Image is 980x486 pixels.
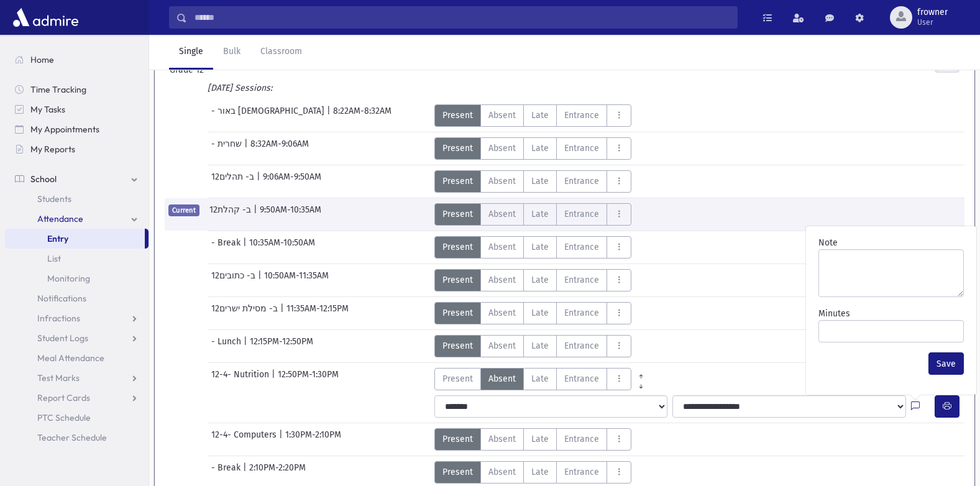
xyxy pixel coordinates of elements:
a: Notifications [5,288,149,308]
a: My Tasks [5,99,149,119]
span: | [280,302,286,324]
div: AttTypes [434,170,631,193]
span: Late [531,109,549,122]
span: Monitoring [47,273,90,284]
span: Absent [488,109,516,122]
span: | [279,428,285,451]
span: - Lunch [211,335,244,357]
span: Attendance [37,213,83,224]
span: Entrance [564,433,599,446]
label: Note [818,236,838,249]
span: Late [531,142,549,155]
img: AdmirePro [10,5,81,30]
div: AttTypes [434,269,631,291]
span: 12-4- Computers [211,428,279,451]
span: Current [168,204,199,216]
a: Infractions [5,308,149,328]
a: My Appointments [5,119,149,139]
span: Entrance [564,273,599,287]
span: Absent [488,175,516,188]
span: Late [531,306,549,319]
span: Absent [488,465,516,479]
div: AttTypes [434,335,631,357]
div: AttTypes [434,137,631,160]
a: Students [5,189,149,209]
span: 9:06AM-9:50AM [263,170,321,193]
span: Present [442,306,473,319]
span: Entrance [564,372,599,385]
span: Present [442,241,473,254]
span: - באור [DEMOGRAPHIC_DATA] [211,104,327,127]
span: Entrance [564,175,599,188]
span: Absent [488,372,516,385]
span: Absent [488,339,516,352]
a: Home [5,50,149,70]
a: All Later [631,378,651,388]
span: | [254,203,260,226]
a: My Reports [5,139,149,159]
span: Present [442,175,473,188]
span: Absent [488,241,516,254]
a: All Prior [631,368,651,378]
div: AttTypes [434,236,631,259]
span: 12:15PM-12:50PM [250,335,313,357]
span: Late [531,241,549,254]
span: 12ב- מסילת ישרים [211,302,280,324]
a: Entry [5,229,145,249]
a: School [5,169,149,189]
span: Present [442,433,473,446]
span: Teacher Schedule [37,432,107,443]
span: | [243,461,249,484]
a: PTC Schedule [5,408,149,428]
span: | [243,236,249,259]
span: Present [442,109,473,122]
span: 2:10PM-2:20PM [249,461,306,484]
span: User [917,17,948,27]
span: Present [442,273,473,287]
span: | [327,104,333,127]
span: Late [531,208,549,221]
span: Students [37,193,71,204]
a: Student Logs [5,328,149,348]
span: Late [531,372,549,385]
span: 8:22AM-8:32AM [333,104,392,127]
span: Late [531,175,549,188]
span: Absent [488,433,516,446]
input: Search [187,6,737,29]
span: Entrance [564,306,599,319]
span: Entrance [564,109,599,122]
span: | [257,170,263,193]
span: List [47,253,61,264]
span: Notifications [37,293,86,304]
span: 12-4- Nutrition [211,368,272,390]
span: My Tasks [30,104,65,115]
div: AttTypes [434,368,651,390]
span: Report Cards [37,392,90,403]
a: Time Tracking [5,80,149,99]
span: Present [442,339,473,352]
div: AttTypes [434,302,631,324]
span: Entrance [564,142,599,155]
span: | [272,368,278,390]
span: | [258,269,264,291]
span: 8:32AM-9:06AM [250,137,309,160]
span: Time Tracking [30,84,86,95]
span: Present [442,465,473,479]
span: Absent [488,273,516,287]
span: frowner [917,7,948,17]
span: Entry [47,233,68,244]
a: Single [169,35,213,70]
div: AttTypes [434,428,631,451]
span: Late [531,273,549,287]
a: List [5,249,149,268]
span: Meal Attendance [37,352,104,364]
span: Present [442,372,473,385]
span: 12ב- כתובים [211,269,258,291]
span: Test Marks [37,372,80,383]
span: PTC Schedule [37,412,91,423]
span: - שחרית [211,137,244,160]
span: 12ב- קהלת [209,203,254,226]
span: - Break [211,461,243,484]
span: 12:50PM-1:30PM [278,368,339,390]
span: Entrance [564,339,599,352]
